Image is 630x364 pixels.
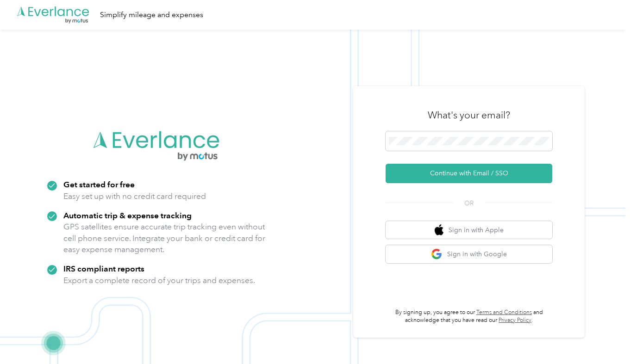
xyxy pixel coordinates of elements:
[63,179,135,189] strong: Get started for free
[476,309,532,316] a: Terms and Conditions
[63,275,255,286] p: Export a complete record of your trips and expenses.
[453,198,485,208] span: OR
[63,221,266,255] p: GPS satellites ensure accurate trip tracking even without cell phone service. Integrate your bank...
[63,191,206,202] p: Easy set up with no credit card required
[386,308,552,325] p: By signing up, you agree to our and acknowledge that you have read our .
[63,264,144,273] strong: IRS compliant reports
[100,9,203,21] div: Simplify mileage and expenses
[63,210,192,220] strong: Automatic trip & expense tracking
[386,164,552,183] button: Continue with Email / SSO
[386,245,552,263] button: google logoSign in with Google
[431,248,443,260] img: google logo
[435,224,444,236] img: apple logo
[428,109,510,122] h3: What's your email?
[499,317,531,324] a: Privacy Policy
[386,221,552,239] button: apple logoSign in with Apple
